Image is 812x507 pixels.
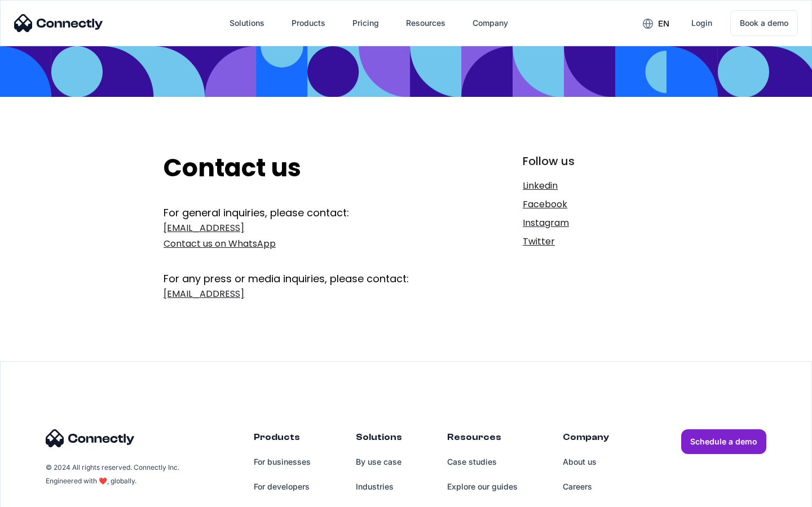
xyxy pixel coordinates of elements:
div: Resources [447,429,518,450]
div: Solutions [230,15,264,31]
a: Instagram [523,215,648,231]
div: Company [563,429,609,450]
a: Careers [563,474,609,499]
div: Pricing [352,15,379,31]
a: By use case [356,450,402,474]
div: en [658,16,669,32]
h2: Contact us [164,153,449,183]
a: Facebook [523,197,648,212]
a: About us [563,450,609,474]
a: [EMAIL_ADDRESS] [164,286,449,302]
div: Products [292,15,325,31]
a: Login [682,10,721,37]
a: Industries [356,474,402,499]
a: Book a demo [730,10,798,36]
img: Connectly Logo [46,429,135,447]
a: Linkedin [523,178,648,194]
div: Solutions [220,10,273,37]
img: Connectly Logo [14,14,103,32]
ul: Language list [23,487,68,503]
div: For any press or media inquiries, please contact: [164,255,449,286]
div: Resources [406,15,445,31]
a: For developers [254,474,311,499]
a: Twitter [523,234,648,250]
div: For general inquiries, please contact: [164,206,449,220]
div: Company [473,15,508,31]
form: Get In Touch Form [164,206,449,305]
div: Company [464,10,517,37]
div: Products [254,429,311,450]
div: en [634,15,678,32]
a: Explore our guides [447,474,518,499]
div: Products [283,10,334,37]
a: For businesses [254,450,311,474]
a: Case studies [447,450,518,474]
div: Resources [397,10,454,37]
aside: Language selected: English [11,487,68,503]
div: © 2024 All rights reserved. Connectly Inc. Engineered with ❤️, globally. [46,461,181,488]
div: Login [691,15,712,31]
a: [EMAIL_ADDRESS]Contact us on WhatsApp [164,220,449,252]
a: Schedule a demo [681,429,766,454]
div: Follow us [523,153,648,169]
div: Solutions [356,429,402,450]
a: Pricing [343,10,388,37]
